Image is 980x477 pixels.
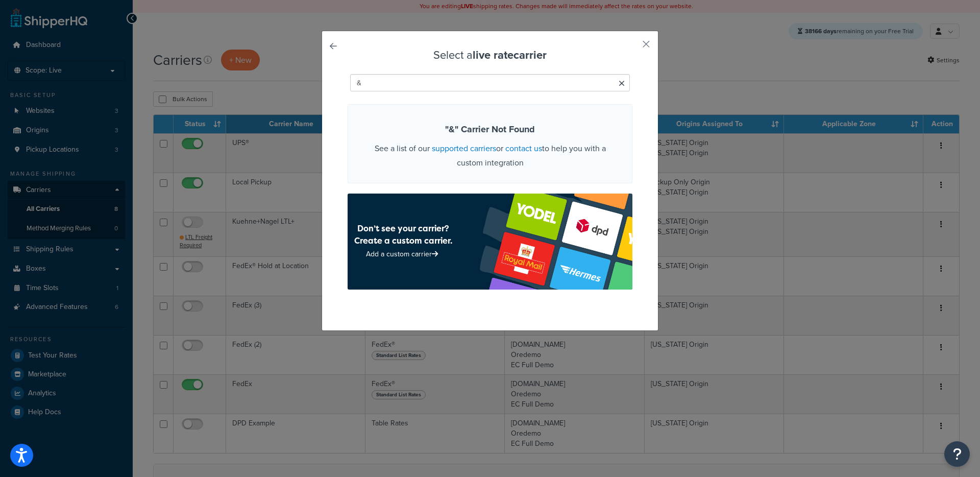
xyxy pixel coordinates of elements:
[366,249,440,259] a: Add a custom carrier
[619,77,625,91] span: Clear search query
[473,46,547,63] strong: live rate carrier
[354,222,453,247] h4: Don’t see your carrier? Create a custom carrier.
[944,441,970,467] button: Open Resource Center
[348,104,632,183] div: See a list of our or to help you with a custom integration
[350,74,630,91] input: Search Carriers
[361,123,619,136] h4: " & " Carrier Not Found
[432,142,496,154] a: supported carriers
[348,49,632,61] h3: Select a
[505,142,542,154] a: contact us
